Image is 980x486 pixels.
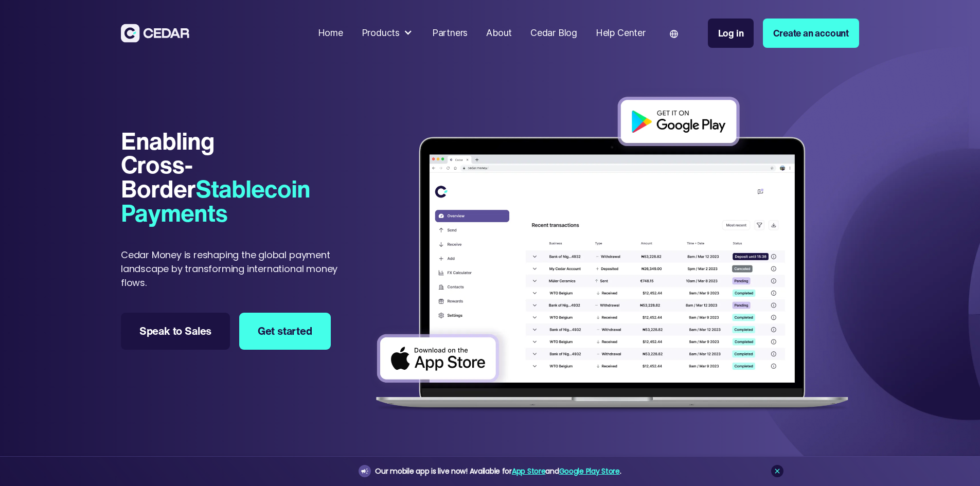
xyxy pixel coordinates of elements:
[670,30,678,38] img: world icon
[512,466,545,476] a: App Store
[763,19,859,48] a: Create an account
[362,26,400,40] div: Products
[121,248,365,290] p: Cedar Money is reshaping the global payment landscape by transforming international money flows.
[239,313,331,350] a: Get started
[482,21,516,45] a: About
[361,467,369,475] img: announcement
[318,26,343,40] div: Home
[121,129,268,225] h1: Enabling Cross-Border
[530,26,577,40] div: Cedar Blog
[121,171,310,230] span: Stablecoin Payments
[708,19,754,48] a: Log in
[357,22,418,45] div: Products
[591,21,650,45] a: Help Center
[427,21,472,45] a: Partners
[121,313,230,350] a: Speak to Sales
[559,466,620,476] a: Google Play Store
[375,465,621,478] div: Our mobile app is live now! Available for and .
[718,26,744,40] div: Log in
[313,21,348,45] a: Home
[596,26,646,40] div: Help Center
[432,26,468,40] div: Partners
[486,26,512,40] div: About
[526,21,582,45] a: Cedar Blog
